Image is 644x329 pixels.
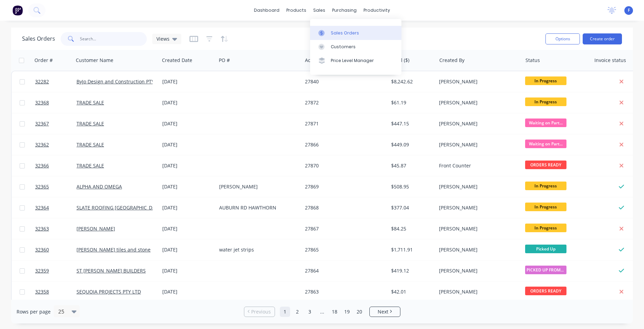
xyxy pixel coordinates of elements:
[76,141,104,148] a: TRADE SALE
[219,183,296,190] div: [PERSON_NAME]
[583,33,622,44] button: Create order
[162,246,214,253] div: [DATE]
[628,7,630,13] span: F
[391,246,431,253] div: $1,711.91
[525,182,566,190] span: In Progress
[391,78,431,85] div: $8,242.62
[305,246,381,253] div: 27865
[76,183,122,190] a: ALPHA AND OMEGA
[251,5,283,16] a: dashboard
[305,162,381,169] div: 27870
[378,308,388,315] span: Next
[391,141,431,148] div: $449.09
[156,35,170,42] span: Views
[331,44,356,50] div: Customers
[219,57,230,64] div: PO #
[22,35,55,42] h1: Sales Orders
[310,40,401,54] a: Customers
[391,225,431,232] div: $84.25
[305,57,350,64] div: Accounting Order #
[35,99,49,106] span: 32368
[305,183,381,190] div: 27869
[35,92,76,113] a: 32368
[241,307,403,317] ul: Pagination
[391,183,431,190] div: $508.95
[310,5,329,16] div: sales
[76,225,115,232] a: [PERSON_NAME]
[594,57,626,64] div: Invoice status
[35,225,49,232] span: 32363
[391,99,431,106] div: $61.19
[219,204,296,211] div: AUBURN RD HAWTHORN
[525,76,566,85] span: In Progress
[76,120,104,127] a: TRADE SALE
[305,120,381,127] div: 27871
[305,99,381,106] div: 27872
[439,267,515,274] div: [PERSON_NAME]
[329,5,360,16] div: purchasing
[525,161,566,169] span: ORDERS READY
[219,246,296,253] div: water jet strips
[35,141,49,148] span: 32362
[35,134,76,155] a: 32362
[35,246,49,253] span: 32360
[305,225,381,232] div: 27867
[439,183,515,190] div: [PERSON_NAME]
[525,287,566,295] span: ORDERS READY
[545,33,580,44] button: Options
[162,99,214,106] div: [DATE]
[12,5,23,16] img: Factory
[162,78,214,85] div: [DATE]
[162,162,214,169] div: [DATE]
[305,141,381,148] div: 27866
[80,32,147,46] input: Search...
[76,288,141,295] a: SEQUOIA PROJECTS PTY LTD
[35,113,76,134] a: 32367
[331,58,374,64] div: Price Level Manager
[35,162,49,169] span: 32366
[35,71,76,92] a: 32282
[162,225,214,232] div: [DATE]
[525,57,540,64] div: Status
[76,246,151,253] a: [PERSON_NAME] tiles and stone
[251,308,271,315] span: Previous
[35,267,49,274] span: 32359
[391,120,431,127] div: $447.15
[305,288,381,295] div: 27863
[525,224,566,232] span: In Progress
[35,197,76,218] a: 32364
[360,5,393,16] div: productivity
[244,308,275,315] a: Previous page
[391,204,431,211] div: $377.04
[439,57,464,64] div: Created By
[439,246,515,253] div: [PERSON_NAME]
[439,120,515,127] div: [PERSON_NAME]
[439,204,515,211] div: [PERSON_NAME]
[292,307,303,317] a: Page 2
[283,5,310,16] div: products
[305,307,315,317] a: Page 3
[162,204,214,211] div: [DATE]
[35,183,49,190] span: 32365
[305,78,381,85] div: 27840
[76,162,104,169] a: TRADE SALE
[439,99,515,106] div: [PERSON_NAME]
[439,162,515,169] div: Front Counter
[76,78,164,85] a: ByJo Design and Construction PTY LTD
[305,267,381,274] div: 27864
[35,155,76,176] a: 32366
[439,288,515,295] div: [PERSON_NAME]
[35,176,76,197] a: 32365
[342,307,352,317] a: Page 19
[391,267,431,274] div: $419.12
[391,162,431,169] div: $45.87
[35,218,76,239] a: 32363
[34,57,53,64] div: Order #
[17,308,51,315] span: Rows per page
[162,57,192,64] div: Created Date
[162,267,214,274] div: [DATE]
[35,288,49,295] span: 32358
[331,30,359,36] div: Sales Orders
[439,225,515,232] div: [PERSON_NAME]
[525,119,566,127] span: Waiting on Part...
